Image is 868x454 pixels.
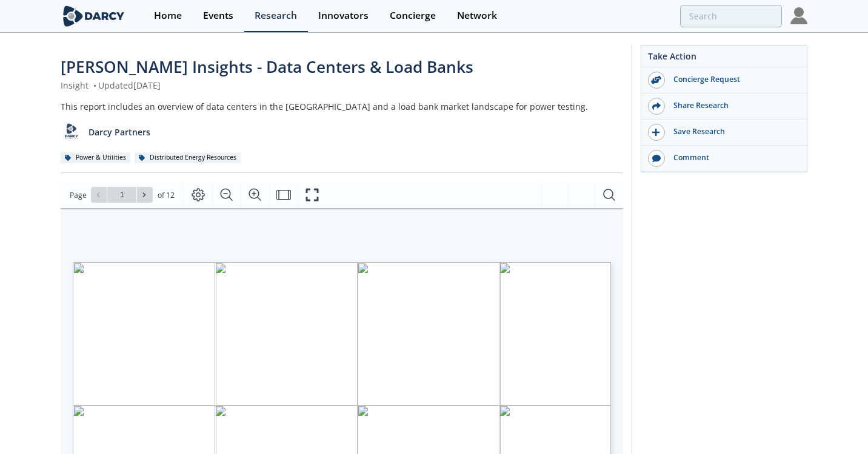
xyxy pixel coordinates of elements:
[154,11,182,21] div: Home
[61,5,127,27] img: logo-wide.svg
[641,50,807,67] div: Take Action
[390,11,436,21] div: Concierge
[135,152,241,163] div: Distributed Energy Resources
[665,100,801,111] div: Share Research
[91,80,98,91] span: •
[88,126,150,138] p: Darcy Partners
[203,11,233,21] div: Events
[457,11,497,21] div: Network
[790,7,807,24] img: Profile
[318,11,369,21] div: Innovators
[665,126,801,137] div: Save Research
[255,11,297,21] div: Research
[61,100,623,113] div: This report includes an overview of data centers in the [GEOGRAPHIC_DATA] and a load bank market ...
[665,152,801,163] div: Comment
[665,74,801,85] div: Concierge Request
[61,152,130,163] div: Power & Utilities
[61,56,473,78] span: [PERSON_NAME] Insights - Data Centers & Load Banks
[680,5,782,27] input: Advanced Search
[61,79,623,92] div: Insight Updated [DATE]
